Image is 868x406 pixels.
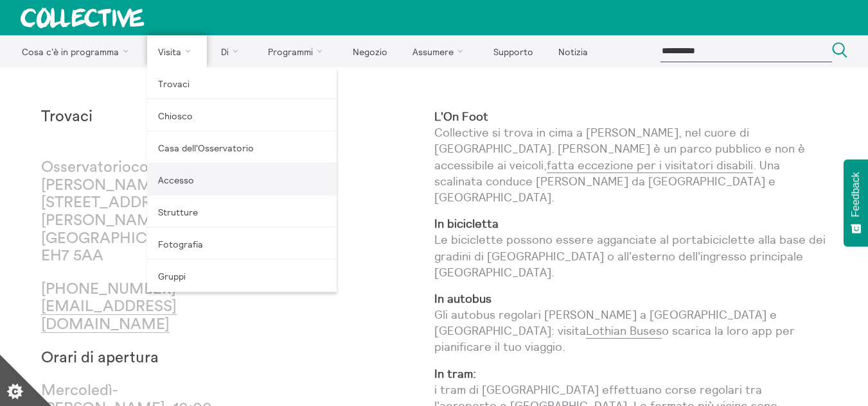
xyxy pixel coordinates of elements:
a: Casa dell'Osservatorio [147,131,337,164]
font: Trovaci [158,78,190,90]
a: Strutture [147,196,337,228]
a: Visita [147,35,208,67]
font: In bicicletta [434,216,499,231]
a: Assumere [402,35,480,67]
font: Lothian Buses [586,323,662,338]
font: Trovaci [41,109,93,124]
font: [GEOGRAPHIC_DATA] [41,231,199,246]
font: Orari di apertura [41,350,159,366]
a: Lothian Buses [586,323,662,339]
font: EH7 5AA [41,248,103,264]
font: [PHONE_NUMBER] [41,282,176,297]
font: [EMAIL_ADDRESS][DOMAIN_NAME] [41,299,177,332]
font: Le biciclette possono essere agganciate al portabiciclette alla base dei gradini di [GEOGRAPHIC_D... [434,232,826,279]
font: Fotografia [158,239,203,250]
a: Trovaci [147,67,337,99]
font: Feedback [850,172,861,217]
a: Di [209,35,254,67]
a: Negozio [341,35,398,67]
font: Chiosco [158,110,193,122]
font: Cosa c'è in programma [22,46,119,58]
a: Cosa c'è in programma [10,35,145,67]
a: Notizia [547,35,599,67]
button: Feedback - Mostra sondaggio [844,159,868,246]
font: [STREET_ADDRESS][PERSON_NAME] [41,195,182,228]
font: Casa dell'Osservatorio [158,142,254,154]
font: Accesso [158,174,194,186]
a: fatta eccezione per i visitatori disabili [547,158,753,173]
a: Gruppi [147,260,337,292]
font: Programmi [268,46,313,58]
font: Notizia [558,46,588,58]
font: Visita [158,46,181,58]
a: Supporto [482,35,544,67]
font: Di [221,46,229,58]
font: Assumere [412,46,454,58]
a: Programmi [257,35,339,67]
font: Negozio [353,46,387,58]
font: Supporto [493,46,533,58]
font: o scarica la loro app per pianificare il tuo viaggio. [434,323,795,354]
font: . Una scalinata conduce [PERSON_NAME] da [GEOGRAPHIC_DATA] e [GEOGRAPHIC_DATA]. [434,158,780,205]
a: Fotografia [147,228,337,260]
a: Accesso [147,164,337,196]
font: In autobus [434,291,492,306]
font: Strutture [158,207,198,218]
font: In tram: [434,366,476,381]
font: fatta eccezione per i visitatori disabili [547,158,753,173]
a: Chiosco [147,99,337,131]
font: Gruppi [158,271,186,282]
font: collettivo [PERSON_NAME] [41,160,197,193]
font: L'On Foot [434,109,488,124]
font: Collective si trova in cima a [PERSON_NAME], nel cuore di [GEOGRAPHIC_DATA]. [PERSON_NAME] è un p... [434,125,805,172]
a: [EMAIL_ADDRESS][DOMAIN_NAME] [41,299,177,333]
font: Gli autobus regolari [PERSON_NAME] a [GEOGRAPHIC_DATA] e [GEOGRAPHIC_DATA]: visita [434,307,777,338]
font: Osservatorio [41,160,131,175]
